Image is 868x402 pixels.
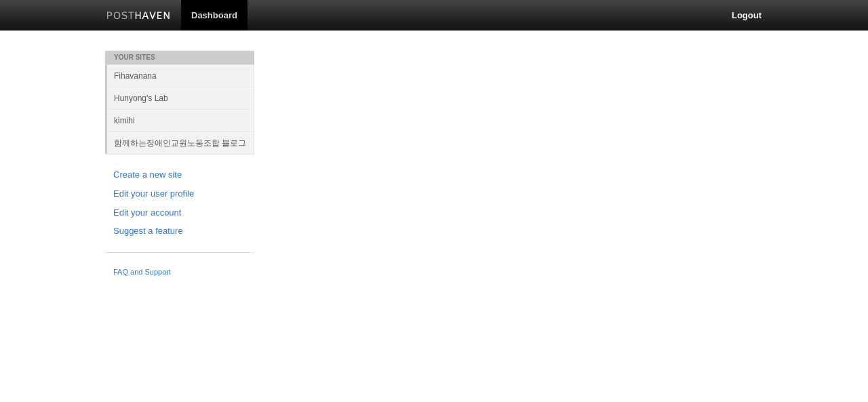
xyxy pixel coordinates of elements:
a: Fihavanana [107,64,254,87]
a: FAQ and Support [113,266,246,279]
img: Posthaven-bar [106,12,171,22]
a: Hunyong's Lab [107,87,254,109]
a: Edit your user profile [113,187,246,201]
li: Your Sites [105,51,254,64]
a: 함께하는장애인교원노동조합 블로그 [107,132,254,154]
a: Suggest a feature [113,224,246,239]
a: kimihi [107,109,254,132]
a: Edit your account [113,206,246,220]
a: Create a new site [113,168,246,182]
